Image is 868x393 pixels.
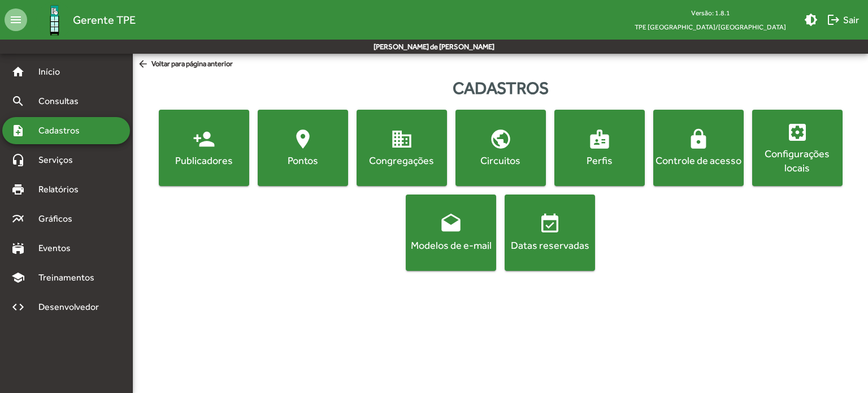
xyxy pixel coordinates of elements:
[137,58,151,71] mat-icon: arrow_back
[32,94,93,108] span: Consultas
[32,241,86,255] span: Eventos
[687,128,710,150] mat-icon: lock
[27,2,136,38] a: Gerente TPE
[32,271,108,284] span: Treinamentos
[357,110,447,186] button: Congregações
[133,75,868,101] div: Cadastros
[11,241,25,255] mat-icon: stadium
[458,153,544,167] div: Circuitos
[804,13,818,27] mat-icon: brightness_medium
[32,183,93,196] span: Relatórios
[32,65,76,79] span: Início
[653,110,744,186] button: Controle de acesso
[11,212,25,226] mat-icon: multiline_chart
[260,153,346,167] div: Pontos
[827,13,840,27] mat-icon: logout
[11,65,25,79] mat-icon: home
[822,10,863,30] button: Sair
[193,128,215,150] mat-icon: person_add
[159,110,249,186] button: Publicadores
[455,110,546,186] button: Circuitos
[359,153,445,167] div: Congregações
[408,238,494,252] div: Modelos de e-mail
[32,212,88,226] span: Gráficos
[440,213,462,235] mat-icon: drafts
[11,271,25,284] mat-icon: school
[258,110,348,186] button: Pontos
[588,128,611,150] mat-icon: badge
[161,153,247,167] div: Publicadores
[73,11,136,29] span: Gerente TPE
[754,146,840,175] div: Configurações locais
[752,110,843,186] button: Configurações locais
[11,183,25,196] mat-icon: print
[137,58,233,71] span: Voltar para página anterior
[557,153,643,167] div: Perfis
[786,121,809,144] mat-icon: settings_applications
[11,124,25,137] mat-icon: note_add
[5,8,27,31] mat-icon: menu
[827,10,859,30] span: Sair
[36,2,73,38] img: Logo
[507,238,593,252] div: Datas reservadas
[656,153,741,167] div: Controle de acesso
[406,195,496,271] button: Modelos de e-mail
[626,6,795,20] div: Versão: 1.8.1
[32,124,94,137] span: Cadastros
[292,128,314,150] mat-icon: location_on
[505,195,595,271] button: Datas reservadas
[554,110,645,186] button: Perfis
[11,153,25,167] mat-icon: headset_mic
[626,20,795,34] span: TPE [GEOGRAPHIC_DATA]/[GEOGRAPHIC_DATA]
[489,128,512,150] mat-icon: public
[32,153,88,167] span: Serviços
[390,128,413,150] mat-icon: domain
[11,94,25,108] mat-icon: search
[539,213,561,235] mat-icon: event_available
